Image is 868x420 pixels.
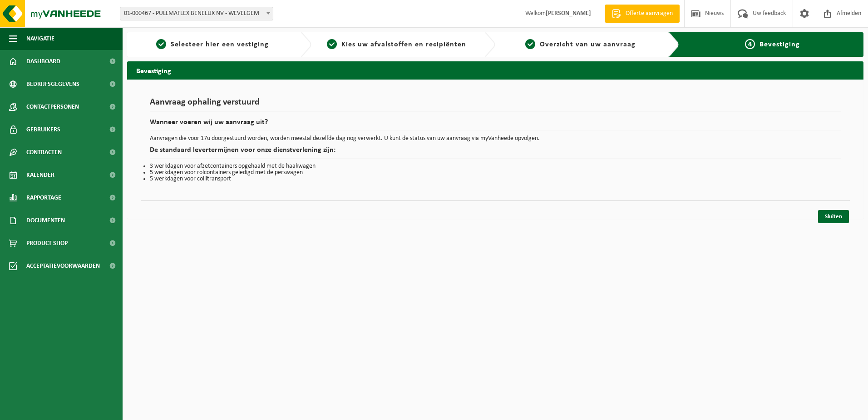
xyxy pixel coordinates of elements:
strong: [PERSON_NAME] [546,10,591,17]
span: 1 [156,39,166,49]
h2: Wanneer voeren wij uw aanvraag uit? [150,119,841,131]
a: 2Kies uw afvalstoffen en recipiënten [316,39,478,50]
li: 5 werkdagen voor rolcontainers geledigd met de perswagen [150,170,841,176]
span: 3 [525,39,535,49]
span: Kies uw afvalstoffen en recipiënten [341,41,466,48]
a: 1Selecteer hier een vestiging [132,39,293,50]
li: 3 werkdagen voor afzetcontainers opgehaald met de haakwagen [150,163,841,170]
span: Contactpersonen [26,95,79,118]
span: 4 [745,39,755,49]
h2: De standaard levertermijnen voor onze dienstverlening zijn: [150,146,841,159]
span: Kalender [26,164,54,186]
span: Overzicht van uw aanvraag [540,41,636,48]
span: Offerte aanvragen [623,9,675,18]
span: Product Shop [26,232,68,255]
a: Sluiten [818,210,849,223]
h1: Aanvraag ophaling verstuurd [150,98,841,112]
span: Bevestiging [759,41,800,48]
li: 5 werkdagen voor collitransport [150,176,841,182]
span: 2 [327,39,337,49]
span: Dashboard [26,50,60,73]
span: Acceptatievoorwaarden [26,255,100,277]
span: Navigatie [26,27,54,50]
span: Rapportage [26,186,61,209]
span: Bedrijfsgegevens [26,73,79,95]
span: Contracten [26,141,62,164]
span: Selecteer hier een vestiging [171,41,269,48]
h2: Bevestiging [127,61,863,79]
span: 01-000467 - PULLMAFLEX BENELUX NV - WEVELGEM [120,7,273,20]
span: Gebruikers [26,118,60,141]
a: Offerte aanvragen [605,5,680,23]
span: 01-000467 - PULLMAFLEX BENELUX NV - WEVELGEM [120,7,273,20]
span: Documenten [26,209,65,232]
a: 3Overzicht van uw aanvraag [500,39,661,50]
p: Aanvragen die voor 17u doorgestuurd worden, worden meestal dezelfde dag nog verwerkt. U kunt de s... [150,135,841,142]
